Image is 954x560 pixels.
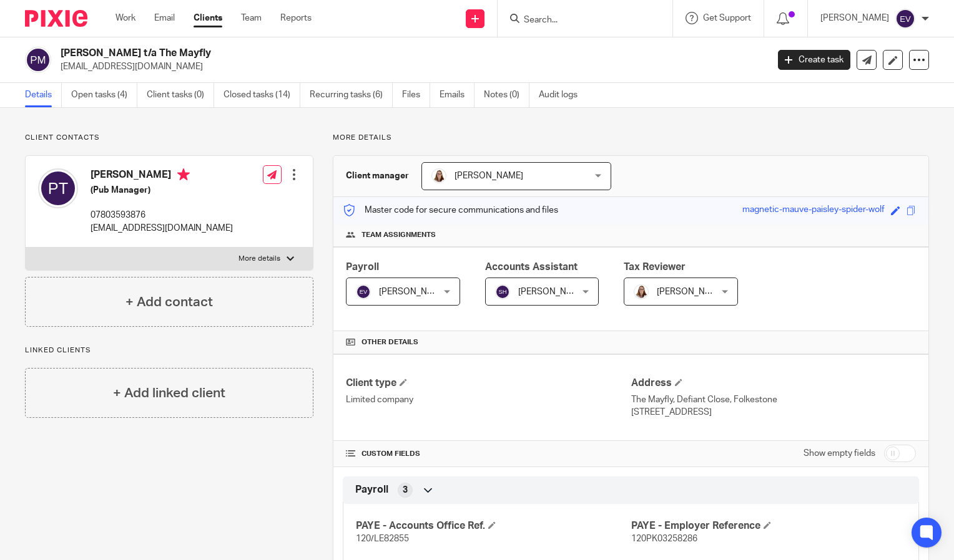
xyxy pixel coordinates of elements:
h4: CUSTOM FIELDS [346,449,631,459]
h5: (Pub Manager) [91,184,233,196]
span: [PERSON_NAME] [379,287,448,296]
div: magnetic-mauve-paisley-spider-wolf [742,203,885,218]
p: [STREET_ADDRESS] [631,406,916,418]
span: Payroll [355,483,388,496]
span: [PERSON_NAME] [518,287,587,296]
p: The Mayfly, Defiant Close, Folkestone [631,393,916,406]
h4: Client type [346,377,631,390]
span: 120PK03258286 [631,534,697,543]
p: Linked clients [25,345,313,355]
span: 3 [403,484,408,496]
p: More details [333,133,929,143]
span: Tax Reviewer [624,262,686,272]
a: Create task [778,50,850,70]
img: Pixie [25,10,87,27]
a: Audit logs [539,83,587,107]
span: Accounts Assistant [485,262,578,272]
p: [PERSON_NAME] [820,12,889,24]
span: Payroll [346,262,379,272]
a: Emails [440,83,475,107]
p: Limited company [346,393,631,406]
p: Client contacts [25,133,313,143]
p: [EMAIL_ADDRESS][DOMAIN_NAME] [61,60,759,73]
h4: [PERSON_NAME] [91,168,233,184]
h4: + Add linked client [113,384,225,403]
h2: [PERSON_NAME] t/a The Mayfly [61,47,619,60]
span: Get Support [703,14,751,22]
p: 07803593876 [91,209,233,221]
a: Files [402,83,430,107]
img: svg%3E [495,284,510,299]
a: Closed tasks (14) [224,83,300,107]
h4: + Add contact [125,292,213,312]
p: [EMAIL_ADDRESS][DOMAIN_NAME] [91,222,233,234]
img: svg%3E [895,9,915,29]
span: [PERSON_NAME] [455,171,523,180]
p: Master code for secure communications and files [343,204,558,216]
a: Recurring tasks (6) [310,83,393,107]
a: Reports [280,12,312,24]
a: Notes (0) [484,83,529,107]
a: Work [116,12,135,24]
input: Search [523,15,635,26]
span: Other details [361,337,418,347]
h3: Client manager [346,170,409,182]
h4: PAYE - Employer Reference [631,519,906,533]
a: Details [25,83,62,107]
span: [PERSON_NAME] [657,287,725,296]
a: Clients [194,12,222,24]
img: svg%3E [38,168,78,208]
a: Open tasks (4) [71,83,137,107]
span: 120/LE82855 [356,534,409,543]
img: Me%201.png [431,168,446,183]
a: Email [154,12,175,24]
img: svg%3E [356,284,371,299]
img: Me%201.png [634,284,649,299]
label: Show empty fields [804,447,875,460]
p: More details [238,254,280,264]
img: svg%3E [25,47,51,73]
a: Team [241,12,262,24]
h4: Address [631,377,916,390]
a: Client tasks (0) [147,83,214,107]
i: Primary [177,168,190,181]
span: Team assignments [361,230,436,240]
h4: PAYE - Accounts Office Ref. [356,519,631,533]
